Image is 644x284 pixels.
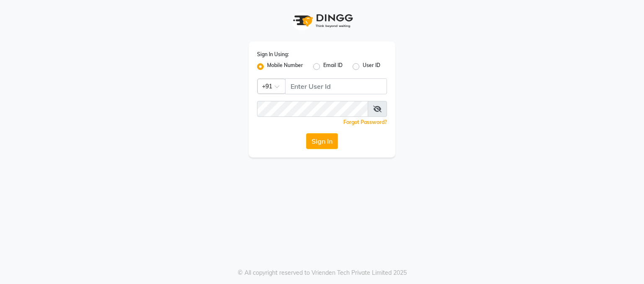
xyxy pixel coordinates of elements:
img: logo1.svg [288,8,356,33]
label: Mobile Number [267,62,303,72]
button: Sign In [306,133,338,149]
input: Username [285,78,387,94]
a: Forgot Password? [343,119,387,125]
label: Sign In Using: [257,51,289,58]
label: User ID [363,62,380,72]
input: Username [257,101,368,117]
label: Email ID [323,62,343,72]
